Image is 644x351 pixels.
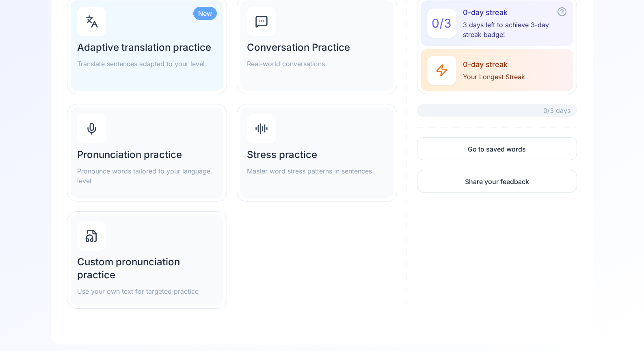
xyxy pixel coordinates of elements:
p: Use your own text for targeted practice [77,286,217,296]
h2: Conversation Practice [247,41,387,54]
a: Go to saved words [417,137,577,160]
span: 3 days left to achieve 3-day streak badge! [463,20,567,39]
a: Stress practiceMaster word stress patterns in sentences [237,104,397,201]
span: Your Longest Streak [463,72,525,82]
a: Share your feedback [417,170,577,193]
h2: Adaptive translation practice [77,41,217,54]
a: Custom pronunciation practiceUse your own text for targeted practice [67,211,227,309]
h2: Custom pronunciation practice [77,256,217,282]
a: Pronunciation practicePronounce words tailored to your language level [67,104,227,201]
p: Translate sentences adapted to your level [77,59,217,69]
span: 0-day streak [463,7,567,18]
h2: Pronunciation practice [77,148,217,161]
div: New [193,7,217,20]
p: Master word stress patterns in sentences [247,166,387,176]
h2: Stress practice [247,148,387,161]
p: Pronounce words tailored to your language level [77,166,217,186]
span: 0-day streak [463,59,525,70]
p: Real-world conversations [247,59,387,69]
span: 0 / 3 [432,16,452,30]
span: 0/3 days [543,106,571,115]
